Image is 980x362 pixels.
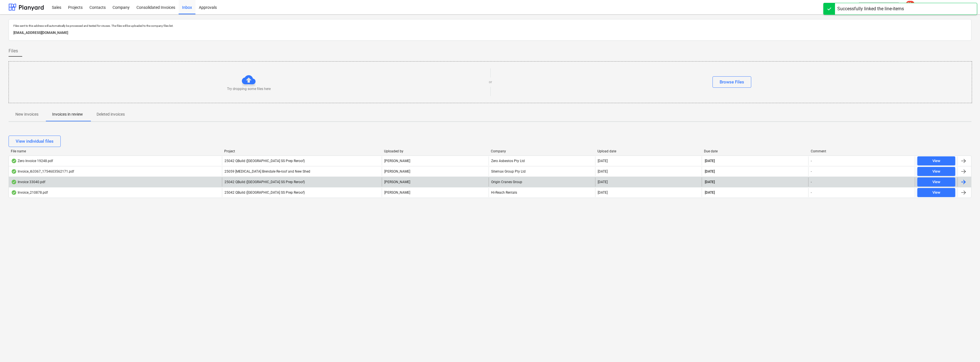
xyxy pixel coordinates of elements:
[489,80,492,85] p: or
[811,191,812,195] div: -
[720,78,744,86] div: Browse Files
[52,111,83,117] p: Invoices in review
[712,76,751,88] button: Browse Files
[489,177,595,187] div: Origin Cranes Group
[598,159,608,163] div: [DATE]
[932,168,940,175] div: View
[704,169,715,174] span: [DATE]
[811,169,812,173] div: -
[224,159,305,163] span: 25042 QBuild (Sunshine Beach SS Prep Reroof)
[9,61,972,103] div: Try dropping some files hereorBrowse Files
[13,24,967,28] p: Files sent to this address will automatically be processed and tested for viruses. The files will...
[597,149,699,153] div: Upload date
[932,179,940,185] div: View
[224,169,310,173] span: 25059 Iplex Brendale Re-roof and New Shed
[13,30,967,36] p: [EMAIL_ADDRESS][DOMAIN_NAME]
[384,190,410,195] p: [PERSON_NAME]
[11,180,45,184] div: Invoice 33040.pdf
[227,87,271,91] p: Try dropping some files here
[11,169,17,174] div: OCR finished
[952,335,980,362] iframe: Chat Widget
[384,149,486,153] div: Uploaded by
[932,189,940,196] div: View
[489,156,595,165] div: Zero Asbestos Pty Ltd
[384,169,410,174] p: [PERSON_NAME]
[11,169,74,174] div: Invoice_I63367_1754603562171.pdf
[811,149,913,153] div: Comment
[11,190,48,195] div: Invoice_210878.pdf
[224,180,305,184] span: 25042 QBuild (Sunshine Beach SS Prep Reroof)
[489,167,595,176] div: Sitemax Group Pty Ltd
[11,159,53,163] div: Zero Invoice 19248.pdf
[917,177,955,187] button: View
[11,159,17,163] div: OCR finished
[224,191,305,195] span: 25042 QBuild (Sunshine Beach SS Prep Reroof)
[489,188,595,197] div: Hi-Reach Rentals
[9,48,18,54] span: Files
[11,180,17,184] div: OCR finished
[704,159,715,163] span: [DATE]
[224,149,380,153] div: Project
[16,138,54,145] div: View individual files
[9,136,61,147] button: View individual files
[917,188,955,197] button: View
[598,191,608,195] div: [DATE]
[11,149,220,153] div: File name
[384,159,410,163] p: [PERSON_NAME]
[491,149,593,153] div: Company
[704,180,715,185] span: [DATE]
[811,159,812,163] div: -
[811,180,812,184] div: -
[11,190,17,195] div: OCR finished
[704,149,806,153] div: Due date
[598,180,608,184] div: [DATE]
[704,190,715,195] span: [DATE]
[598,169,608,173] div: [DATE]
[97,111,125,117] p: Deleted invoices
[932,158,940,164] div: View
[917,167,955,176] button: View
[837,5,904,12] div: Successfully linked the line-items
[15,111,38,117] p: New invoices
[384,180,410,185] p: [PERSON_NAME]
[917,156,955,165] button: View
